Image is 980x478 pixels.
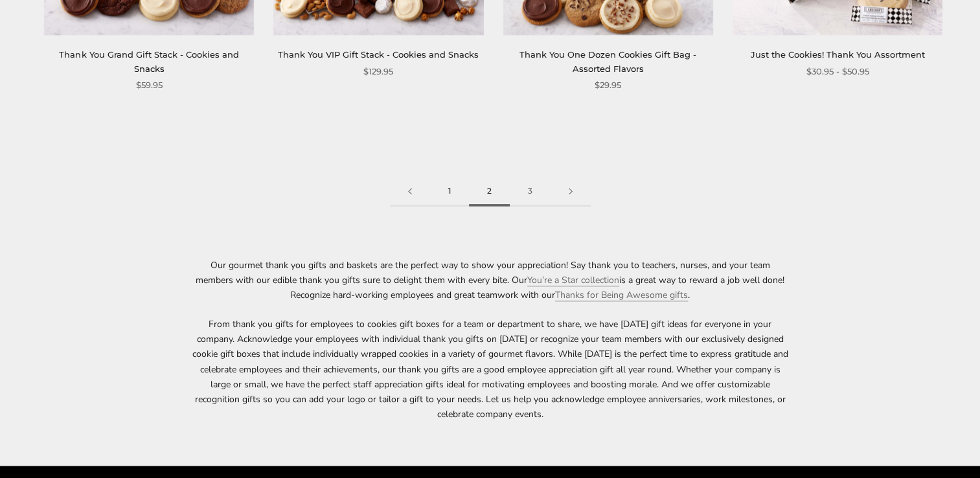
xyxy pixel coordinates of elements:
a: Thank You VIP Gift Stack - Cookies and Snacks [278,49,479,60]
p: From thank you gifts for employees to cookies gift boxes for a team or department to share, we ha... [192,317,788,422]
p: Our gourmet thank you gifts and baskets are the perfect way to show your appreciation! Say thank ... [192,258,788,302]
span: $129.95 [363,65,393,78]
span: $59.95 [135,78,162,92]
a: 1 [430,177,469,206]
a: You’re a Star collection [527,274,619,286]
span: $29.95 [595,78,621,92]
a: Just the Cookies! Thank You Assortment [750,49,924,60]
a: Thank You One Dozen Cookies Gift Bag - Assorted Flavors [519,49,696,73]
span: $30.95 - $50.95 [806,65,869,78]
iframe: Sign Up via Text for Offers [10,429,134,468]
a: Thanks for Being Awesome gifts [555,289,688,301]
a: Thank You Grand Gift Stack - Cookies and Snacks [59,49,238,73]
a: Next page [551,177,591,206]
a: Previous page [390,177,430,206]
span: 2 [469,177,510,206]
a: 3 [510,177,551,206]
